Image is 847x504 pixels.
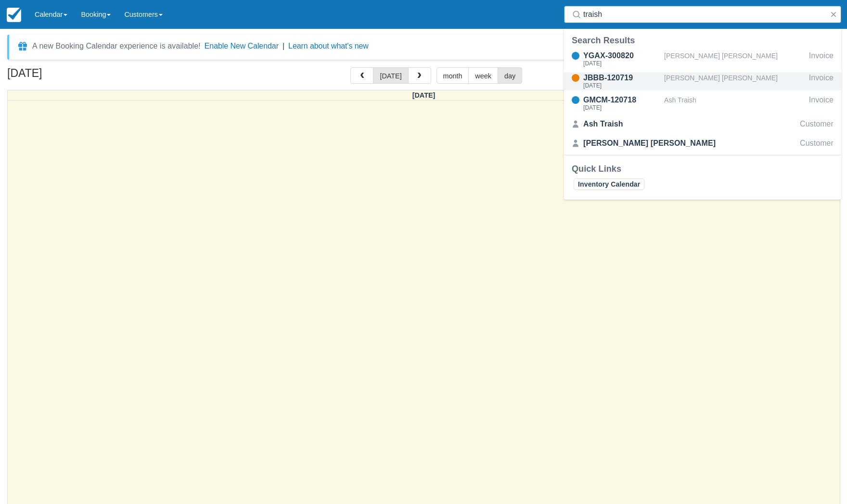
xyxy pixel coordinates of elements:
[498,67,522,84] button: day
[205,41,279,51] button: Enable New Calendar
[412,91,436,99] span: [DATE]
[564,72,841,90] a: JBBB-120719[DATE][PERSON_NAME] [PERSON_NAME]Invoice
[583,94,660,106] div: GMCM-120718
[583,118,660,130] div: Ash Traish
[564,116,841,132] a: Ash TraishCustomer
[583,138,716,149] div: [PERSON_NAME] [PERSON_NAME]
[574,178,644,190] a: Inventory Calendar
[583,72,660,84] div: JBBB-120719
[373,67,408,84] button: [DATE]
[664,72,805,90] div: [PERSON_NAME] [PERSON_NAME]
[583,83,660,88] div: [DATE]
[664,50,805,68] div: [PERSON_NAME] [PERSON_NAME]
[436,67,469,84] button: month
[809,72,834,90] div: Invoice
[32,40,201,52] div: A new Booking Calendar experience is available!
[468,67,498,84] button: week
[564,50,841,68] a: YGAX-300820[DATE][PERSON_NAME] [PERSON_NAME]Invoice
[664,94,805,113] div: Ash Traish
[7,8,21,22] img: checkfront-main-nav-mini-logo.png
[583,105,660,111] div: [DATE]
[583,61,660,66] div: [DATE]
[583,6,826,23] input: Search ( / )
[282,42,284,50] span: |
[288,42,369,50] a: Learn about what's new
[7,67,129,85] h2: [DATE]
[564,94,841,113] a: GMCM-120718[DATE]Ash TraishInvoice
[572,35,834,46] div: Search Results
[800,118,834,130] div: Customer
[564,136,841,151] a: [PERSON_NAME] [PERSON_NAME]Customer
[809,50,834,68] div: Invoice
[572,163,834,175] div: Quick Links
[583,50,660,62] div: YGAX-300820
[809,94,834,113] div: Invoice
[800,138,834,149] div: Customer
